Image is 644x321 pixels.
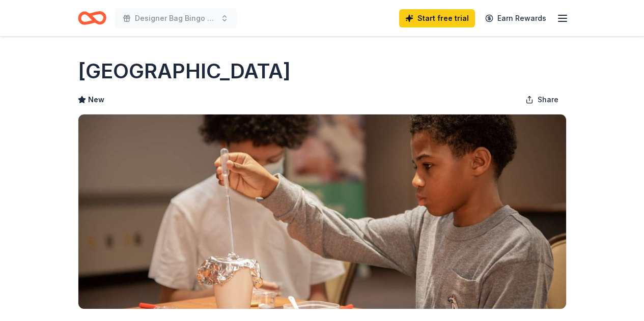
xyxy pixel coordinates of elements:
span: Designer Bag Bingo & Chinese Auction [135,12,216,24]
h1: [GEOGRAPHIC_DATA] [78,57,291,85]
button: Designer Bag Bingo & Chinese Auction [115,8,237,28]
button: Share [517,90,567,110]
a: Start free trial [399,9,475,27]
img: Image for Da Vinci Science Center [78,114,566,309]
span: Share [538,94,558,106]
span: New [88,94,104,106]
a: Earn Rewards [479,9,552,27]
a: Home [78,6,106,30]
